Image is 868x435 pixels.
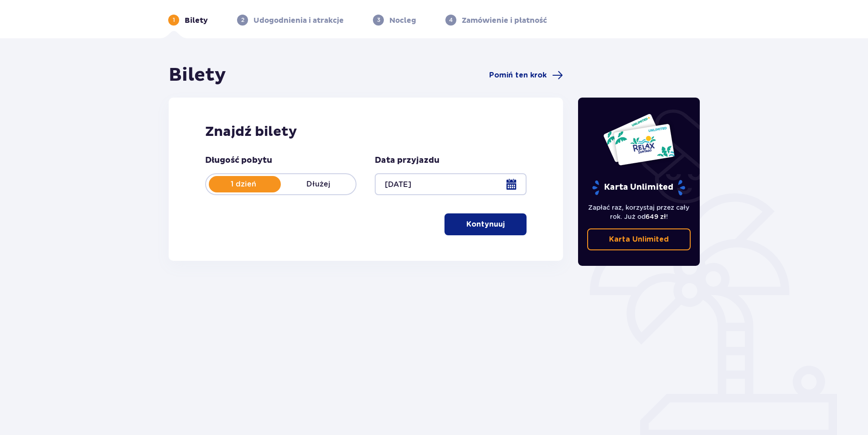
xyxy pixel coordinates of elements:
p: Zapłać raz, korzystaj przez cały rok. Już od ! [587,203,691,221]
p: Kontynuuj [466,219,505,229]
p: 3 [377,16,380,24]
button: Kontynuuj [444,213,527,235]
a: Pomiń ten krok [489,70,563,81]
p: 4 [449,16,453,24]
p: Karta Unlimited [609,234,669,244]
h1: Bilety [169,64,226,87]
p: Zamówienie i płatność [462,16,547,26]
p: 1 [173,16,175,24]
p: 1 dzień [206,179,281,189]
a: Karta Unlimited [587,228,691,250]
p: Data przyjazdu [375,155,439,166]
span: 649 zł [646,213,666,220]
p: Nocleg [389,16,416,26]
p: Udogodnienia i atrakcje [253,16,344,26]
span: Pomiń ten krok [489,70,547,80]
p: 2 [241,16,244,24]
p: Długość pobytu [205,155,272,166]
h2: Znajdź bilety [205,123,527,140]
p: Dłużej [281,179,356,189]
p: Karta Unlimited [591,180,686,196]
p: Bilety [185,16,208,26]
